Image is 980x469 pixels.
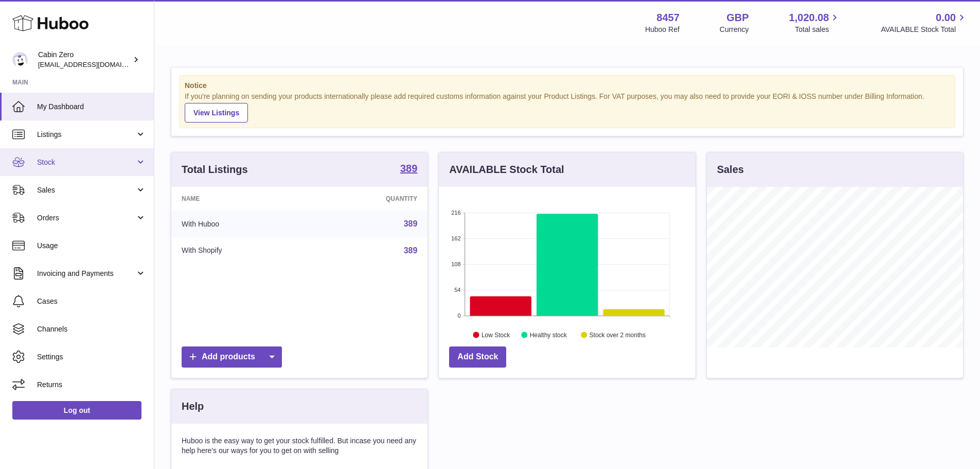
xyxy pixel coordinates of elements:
[310,187,428,211] th: Quantity
[12,52,28,67] img: internalAdmin-8457@internal.huboo.com
[656,11,680,25] strong: 8457
[171,237,310,264] td: With Shopify
[590,331,646,338] text: Stock over 2 months
[404,246,418,255] a: 389
[404,219,418,228] a: 389
[37,158,135,167] span: Stock
[185,92,950,123] div: If you're planning on sending your products internationally please add required customs informati...
[530,331,567,338] text: Healthy stock
[645,25,680,34] div: Huboo Ref
[400,163,417,173] strong: 389
[37,297,146,306] span: Cases
[182,346,282,368] a: Add products
[37,241,146,251] span: Usage
[182,399,204,413] h3: Help
[455,287,461,293] text: 54
[37,213,135,223] span: Orders
[37,380,146,390] span: Returns
[726,11,749,25] strong: GBP
[37,324,146,334] span: Channels
[458,312,461,319] text: 0
[789,11,829,25] span: 1,020.08
[400,163,417,176] a: 389
[37,185,135,195] span: Sales
[38,50,131,70] div: Cabin Zero
[881,11,968,34] a: 0.00 AVAILABLE Stock Total
[37,352,146,362] span: Settings
[185,81,950,91] strong: Notice
[171,187,310,211] th: Name
[881,25,968,34] span: AVAILABLE Stock Total
[37,130,135,140] span: Listings
[720,25,749,34] div: Currency
[37,269,135,279] span: Invoicing and Payments
[451,261,460,267] text: 108
[451,210,460,216] text: 216
[37,102,146,112] span: My Dashboard
[789,11,841,34] a: 1,020.08 Total sales
[449,346,506,368] a: Add Stock
[38,60,151,68] span: [EMAIL_ADDRESS][DOMAIN_NAME]
[185,103,248,123] a: View Listings
[936,11,956,25] span: 0.00
[449,163,564,177] h3: AVAILABLE Stock Total
[795,25,841,34] span: Total sales
[482,331,510,338] text: Low Stock
[182,163,248,177] h3: Total Listings
[451,235,460,241] text: 162
[717,163,744,177] h3: Sales
[182,436,417,456] p: Huboo is the easy way to get your stock fulfilled. But incase you need any help here's our ways f...
[171,211,310,237] td: With Huboo
[12,401,141,420] a: Log out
